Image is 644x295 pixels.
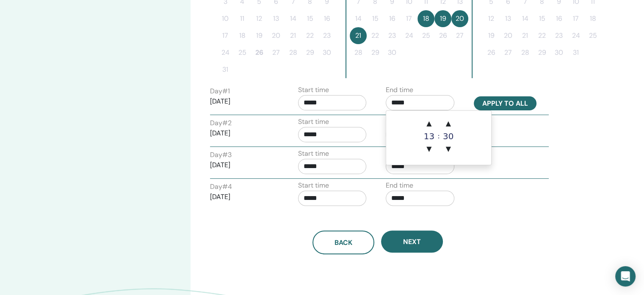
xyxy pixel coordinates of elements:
[210,160,279,170] p: [DATE]
[210,192,279,202] p: [DATE]
[217,10,234,27] button: 10
[483,27,500,44] button: 19
[417,10,434,27] button: 18
[451,10,468,27] button: 20
[550,44,567,61] button: 30
[401,27,417,44] button: 24
[384,10,401,27] button: 16
[318,27,335,44] button: 23
[234,27,251,44] button: 18
[440,132,457,140] div: 30
[334,238,352,247] span: Back
[550,27,567,44] button: 23
[434,10,451,27] button: 19
[440,115,457,132] span: ▲
[251,44,268,61] button: 26
[420,115,437,132] span: ▲
[483,44,500,61] button: 26
[301,44,318,61] button: 29
[500,44,517,61] button: 27
[517,27,533,44] button: 21
[298,180,329,191] label: Start time
[420,140,437,157] span: ▼
[533,44,550,61] button: 29
[210,150,232,160] label: Day # 3
[500,10,517,27] button: 13
[298,117,329,127] label: Start time
[401,10,417,27] button: 17
[386,180,413,191] label: End time
[285,27,301,44] button: 21
[298,149,329,159] label: Start time
[434,27,451,44] button: 26
[483,10,500,27] button: 12
[550,10,567,27] button: 16
[350,10,367,27] button: 14
[234,10,251,27] button: 11
[474,96,536,110] button: Apply to all
[437,115,439,157] div: :
[210,96,279,107] p: [DATE]
[381,230,443,253] button: Next
[367,10,384,27] button: 15
[210,128,279,138] p: [DATE]
[403,237,421,246] span: Next
[517,44,533,61] button: 28
[567,44,584,61] button: 31
[417,27,434,44] button: 25
[298,85,329,95] label: Start time
[567,27,584,44] button: 24
[268,10,285,27] button: 13
[384,27,401,44] button: 23
[234,44,251,61] button: 25
[350,44,367,61] button: 28
[285,44,301,61] button: 28
[500,27,517,44] button: 20
[440,140,457,157] span: ▼
[217,44,234,61] button: 24
[384,44,401,61] button: 30
[312,230,374,254] button: Back
[567,10,584,27] button: 17
[584,10,601,27] button: 18
[584,27,601,44] button: 25
[217,61,234,78] button: 31
[217,27,234,44] button: 17
[386,85,413,95] label: End time
[615,266,636,287] div: Open Intercom Messenger
[268,27,285,44] button: 20
[367,27,384,44] button: 22
[301,27,318,44] button: 22
[533,27,550,44] button: 22
[451,27,468,44] button: 27
[517,10,533,27] button: 14
[350,27,367,44] button: 21
[210,86,230,96] label: Day # 1
[301,10,318,27] button: 15
[420,132,437,140] div: 13
[318,44,335,61] button: 30
[533,10,550,27] button: 15
[318,10,335,27] button: 16
[251,10,268,27] button: 12
[251,27,268,44] button: 19
[268,44,285,61] button: 27
[285,10,301,27] button: 14
[210,118,232,128] label: Day # 2
[367,44,384,61] button: 29
[210,182,232,192] label: Day # 4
